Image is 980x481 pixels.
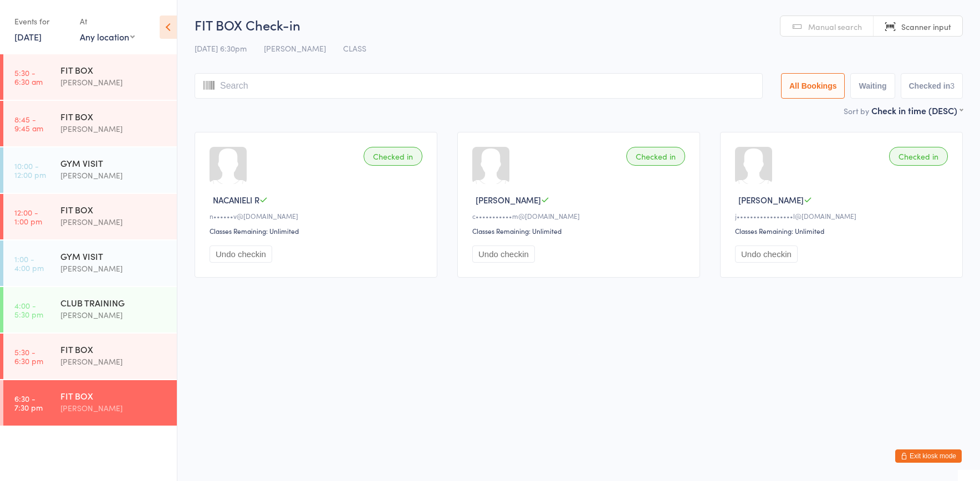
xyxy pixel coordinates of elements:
div: FIT BOX [60,110,167,122]
div: Events for [14,12,69,30]
button: Checked in3 [901,73,963,99]
div: [PERSON_NAME] [60,355,167,368]
time: 5:30 - 6:30 pm [14,347,43,365]
div: Any location [80,30,135,43]
div: Checked in [364,147,422,166]
button: Undo checkin [735,245,798,263]
time: 10:00 - 12:00 pm [14,161,46,179]
time: 1:00 - 4:00 pm [14,254,44,272]
div: GYM VISIT [60,157,167,169]
time: 6:30 - 7:30 pm [14,394,43,412]
a: 6:30 -7:30 pmFIT BOX[PERSON_NAME] [3,380,177,426]
time: 5:30 - 6:30 am [14,68,43,86]
div: Classes Remaining: Unlimited [210,226,426,236]
div: Classes Remaining: Unlimited [472,226,688,236]
div: c•••••••••••m@[DOMAIN_NAME] [472,211,688,221]
div: Classes Remaining: Unlimited [735,226,951,236]
span: NACANIELI R [213,194,259,206]
h2: FIT BOX Check-in [195,16,963,34]
time: 12:00 - 1:00 pm [14,208,42,226]
a: [DATE] [14,30,42,43]
button: Undo checkin [472,245,535,263]
a: 8:45 -9:45 amFIT BOX[PERSON_NAME] [3,101,177,146]
button: Exit kiosk mode [895,449,962,463]
a: 5:30 -6:30 amFIT BOX[PERSON_NAME] [3,54,177,100]
div: [PERSON_NAME] [60,76,167,89]
button: Undo checkin [210,245,272,263]
div: CLUB TRAINING [60,296,167,309]
a: 4:00 -5:30 pmCLUB TRAINING[PERSON_NAME] [3,287,177,332]
div: [PERSON_NAME] [60,169,167,182]
span: [PERSON_NAME] [476,194,541,206]
span: CLASS [343,43,366,54]
div: Checked in [626,147,685,166]
div: 3 [950,81,955,90]
label: Sort by [844,105,869,116]
button: All Bookings [781,73,845,99]
div: n••••••v@[DOMAIN_NAME] [210,211,426,221]
span: Scanner input [901,21,951,32]
input: Search [195,73,763,99]
span: [PERSON_NAME] [738,194,804,206]
div: [PERSON_NAME] [60,402,167,415]
div: [PERSON_NAME] [60,262,167,275]
div: FIT BOX [60,390,167,402]
button: Waiting [850,73,895,99]
a: 5:30 -6:30 pmFIT BOX[PERSON_NAME] [3,334,177,379]
div: At [80,12,135,30]
div: GYM VISIT [60,250,167,262]
div: Checked in [889,147,948,166]
div: FIT BOX [60,64,167,76]
span: Manual search [808,21,862,32]
time: 4:00 - 5:30 pm [14,301,43,319]
div: [PERSON_NAME] [60,122,167,135]
div: FIT BOX [60,203,167,216]
span: [PERSON_NAME] [264,43,326,54]
div: FIT BOX [60,343,167,355]
div: j•••••••••••••••••l@[DOMAIN_NAME] [735,211,951,221]
time: 8:45 - 9:45 am [14,115,43,132]
div: [PERSON_NAME] [60,216,167,228]
span: [DATE] 6:30pm [195,43,247,54]
a: 1:00 -4:00 pmGYM VISIT[PERSON_NAME] [3,240,177,286]
div: Check in time (DESC) [871,104,963,116]
div: [PERSON_NAME] [60,309,167,321]
a: 12:00 -1:00 pmFIT BOX[PERSON_NAME] [3,194,177,239]
a: 10:00 -12:00 pmGYM VISIT[PERSON_NAME] [3,147,177,193]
